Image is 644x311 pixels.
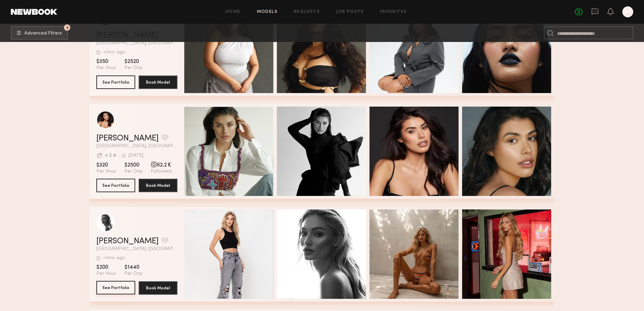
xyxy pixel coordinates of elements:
a: Models [257,10,278,14]
span: Per Hour [96,271,116,277]
span: 62.2 K [151,162,172,169]
div: +1mo ago [103,50,125,55]
a: See Portfolio [96,281,135,295]
button: Book Model [139,179,177,192]
span: Per Day [124,271,143,277]
span: $200 [96,264,116,271]
span: $2520 [124,58,143,65]
button: See Portfolio [96,179,135,192]
span: Advanced Filters [24,31,62,36]
a: [PERSON_NAME] [96,237,159,245]
a: [PERSON_NAME] [96,134,159,142]
span: $320 [96,162,116,169]
button: See Portfolio [96,281,135,294]
span: Per Hour [96,65,116,71]
span: Followers [151,169,172,175]
a: M [622,6,633,17]
span: Per Day [124,169,143,175]
button: Book Model [139,281,177,295]
span: [GEOGRAPHIC_DATA], [GEOGRAPHIC_DATA] [96,247,177,251]
a: Job Posts [336,10,364,14]
span: Per Hour [96,169,116,175]
span: $1440 [124,264,143,271]
div: +1mo ago [103,256,125,261]
span: 3 [66,26,68,29]
span: $2500 [124,162,143,169]
span: [GEOGRAPHIC_DATA], [GEOGRAPHIC_DATA] [96,144,177,149]
a: Favorites [380,10,407,14]
button: 3Advanced Filters [11,26,68,40]
button: Book Model [139,75,177,89]
span: Per Day [124,65,143,71]
span: $350 [96,58,116,65]
span: [GEOGRAPHIC_DATA], [GEOGRAPHIC_DATA] [96,41,177,46]
button: See Portfolio [96,75,135,89]
div: < 3 d [105,153,116,158]
a: Requests [294,10,320,14]
a: Home [225,10,241,14]
div: [DATE] [128,153,143,158]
